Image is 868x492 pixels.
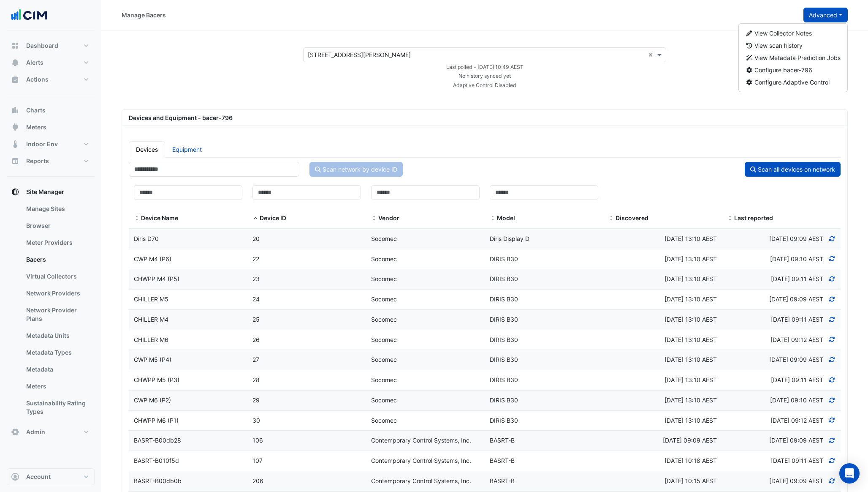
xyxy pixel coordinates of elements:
[490,235,529,242] span: Diris Display D
[134,437,181,444] span: BASRT-B00db28
[665,457,717,464] span: Tue 19-Aug-2025 10:18 AEST
[665,295,717,303] span: Wed 13-Aug-2025 13:10 AEST
[26,75,49,84] span: Actions
[252,336,260,343] span: 26
[371,295,397,303] span: Socomec
[490,437,515,444] span: BASRT-B
[371,336,397,343] span: Socomec
[252,376,260,383] span: 28
[490,316,518,323] span: DIRIS B30
[738,23,848,92] div: Advanced
[371,477,471,484] span: Contemporary Control Systems, Inc.
[739,39,848,52] button: View scan history
[769,235,823,242] span: Discovered at
[134,417,179,424] span: CHWPP M6 (P1)
[828,235,836,242] a: Refresh
[608,215,614,222] span: Discovered
[378,214,399,221] span: Vendor
[771,316,823,323] span: Discovered at
[828,457,836,464] a: Refresh
[252,275,260,282] span: 23
[371,376,397,383] span: Socomec
[828,336,836,343] a: Refresh
[663,437,717,444] span: Thu 21-Aug-2025 09:09 AEST
[26,473,51,481] span: Account
[665,396,717,404] span: Wed 13-Aug-2025 13:10 AEST
[134,215,140,222] span: Device Name
[252,295,260,303] span: 24
[7,200,95,424] div: Site Manager
[7,136,95,153] button: Indoor Env
[134,255,171,262] span: CWP M4 (P6)
[453,82,516,88] small: Adaptive Control Disabled
[19,395,95,420] a: Sustainability Rating Types
[371,396,397,404] span: Socomec
[458,73,511,79] small: No history synced yet
[769,437,823,444] span: Discovered at
[7,183,95,200] button: Site Manager
[665,275,717,282] span: Wed 13-Aug-2025 13:10 AEST
[252,356,259,363] span: 27
[490,255,518,262] span: DIRIS B30
[665,376,717,383] span: Wed 13-Aug-2025 13:10 AEST
[124,113,846,122] div: Devices and Equipment - bacer-796
[19,234,95,251] a: Meter Providers
[490,457,515,464] span: BASRT-B
[769,295,823,303] span: Discovered at
[252,477,263,484] span: 206
[371,417,397,424] span: Socomec
[7,153,95,169] button: Reports
[371,255,397,262] span: Socomec
[11,58,19,67] app-icon: Alerts
[803,8,848,22] button: Advanced
[371,275,397,282] span: Socomec
[260,214,286,221] span: Device ID
[19,302,95,327] a: Network Provider Plans
[490,376,518,383] span: DIRIS B30
[734,214,773,221] span: Last reported
[754,30,812,37] span: View Collector Notes
[26,188,64,196] span: Site Manager
[754,66,812,74] span: Configure bacer-796
[134,396,171,404] span: CWP M6 (P2)
[7,54,95,71] button: Alerts
[828,437,836,444] a: Refresh
[252,235,260,242] span: 20
[7,468,95,485] button: Account
[7,102,95,119] button: Charts
[19,344,95,361] a: Metadata Types
[19,327,95,344] a: Metadata Units
[490,275,518,282] span: DIRIS B30
[26,106,46,115] span: Charts
[828,275,836,282] a: Refresh
[19,361,95,378] a: Metadata
[828,356,836,363] a: Refresh
[26,58,43,67] span: Alerts
[7,424,95,440] button: Admin
[745,162,841,177] button: Scan all devices on network
[665,417,717,424] span: Wed 13-Aug-2025 13:10 AEST
[252,417,260,424] span: 30
[19,217,95,234] a: Browser
[828,255,836,262] a: Refresh
[665,316,717,323] span: Wed 13-Aug-2025 13:10 AEST
[665,356,717,363] span: Wed 13-Aug-2025 13:10 AEST
[134,376,179,383] span: CHWPP M5 (P3)
[371,316,397,323] span: Socomec
[490,356,518,363] span: DIRIS B30
[7,37,95,54] button: Dashboard
[828,477,836,484] a: Refresh
[665,336,717,343] span: Wed 13-Aug-2025 13:10 AEST
[134,295,168,303] span: CHILLER M5
[490,396,518,404] span: DIRIS B30
[19,378,95,395] a: Meters
[665,235,717,242] span: Wed 13-Aug-2025 13:10 AEST
[10,7,48,24] img: Company Logo
[26,123,46,131] span: Meters
[371,215,377,222] span: Vendor
[727,215,733,222] span: Last reported
[371,437,471,444] span: Contemporary Control Systems, Inc.
[770,396,823,404] span: Discovered at
[134,457,179,464] span: BASRT-B010f5d
[770,417,823,424] span: Discovered at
